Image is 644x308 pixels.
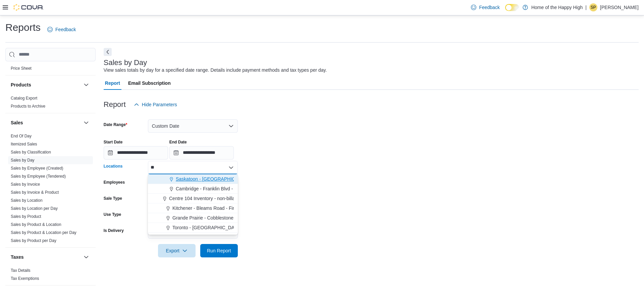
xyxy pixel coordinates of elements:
[11,96,37,101] a: Catalog Export
[11,158,35,163] a: Sales by Day
[11,158,35,163] span: Sales by Day
[589,3,597,11] div: Samantha Paxman
[11,238,56,243] span: Sales by Product per Day
[104,101,126,109] h3: Report
[11,190,59,195] a: Sales by Invoice & Product
[13,4,44,11] img: Cova
[585,3,587,11] p: |
[11,81,81,88] button: Products
[207,247,231,254] span: Run Report
[82,81,90,89] button: Products
[176,176,283,182] span: Saskatoon - [GEOGRAPHIC_DATA] - Fire & Flower
[5,94,96,113] div: Products
[531,3,583,11] p: Home of the Happy High
[104,59,147,67] h3: Sales by Day
[11,119,23,126] h3: Sales
[11,150,51,155] a: Sales by Classification
[148,119,238,133] button: Custom Date
[11,268,31,273] a: Tax Details
[11,222,61,227] a: Sales by Product & Location
[5,266,96,285] div: Taxes
[11,206,58,211] a: Sales by Location per Day
[148,184,238,194] button: Cambridge - Franklin Blvd - Friendly Stranger
[11,141,37,147] span: Itemized Sales
[148,203,238,213] button: Kitchener - Bleams Road - Fire & Fower
[11,142,37,146] a: Itemized Sales
[148,223,238,233] button: Toronto - [GEOGRAPHIC_DATA] - Fire & Flower
[11,214,41,219] a: Sales by Product
[104,67,327,74] div: View sales totals by day for a specified date range. Details include payment methods and tax type...
[11,104,45,109] a: Products to Archive
[172,224,273,231] span: Toronto - [GEOGRAPHIC_DATA] - Fire & Flower
[104,196,122,201] label: Sale Type
[104,164,123,169] label: Locations
[11,230,76,235] a: Sales by Product & Location per Day
[11,166,63,171] a: Sales by Employee (Created)
[468,1,502,14] a: Feedback
[82,253,90,261] button: Taxes
[11,182,40,187] a: Sales by Invoice
[176,185,270,192] span: Cambridge - Franklin Blvd - Friendly Stranger
[11,174,66,179] a: Sales by Employee (Tendered)
[591,3,596,11] span: SP
[148,174,238,233] div: Choose from the following options
[128,76,171,90] span: Email Subscription
[82,119,90,127] button: Sales
[104,122,127,127] label: Date Range
[169,146,234,160] input: Press the down key to open a popover containing a calendar.
[11,254,24,260] h3: Taxes
[162,244,192,257] span: Export
[105,76,120,90] span: Report
[11,254,81,260] button: Taxes
[104,180,125,185] label: Employees
[55,26,76,33] span: Feedback
[228,165,234,170] button: Close list of options
[11,230,76,235] span: Sales by Product & Location per Day
[479,4,499,11] span: Feedback
[148,174,238,184] button: Saskatoon - [GEOGRAPHIC_DATA] - Fire & Flower
[5,64,96,75] div: Pricing
[200,244,238,257] button: Run Report
[104,228,124,233] label: Is Delivery
[11,119,81,126] button: Sales
[11,276,39,281] span: Tax Exemptions
[172,214,266,221] span: Grande Prairie - Cobblestone - Fire & Flower
[5,21,41,34] h1: Reports
[104,146,168,160] input: Press the down key to open a popover containing a calendar.
[11,66,32,71] a: Price Sheet
[169,139,187,145] label: End Date
[142,101,177,108] span: Hide Parameters
[11,214,41,219] span: Sales by Product
[104,139,123,145] label: Start Date
[148,194,238,203] button: Centre 104 Inventory - non-billable
[148,213,238,223] button: Grande Prairie - Cobblestone - Fire & Flower
[11,134,32,138] a: End Of Day
[131,98,180,111] button: Hide Parameters
[45,23,78,36] a: Feedback
[169,195,241,202] span: Centre 104 Inventory - non-billable
[5,132,96,247] div: Sales
[158,244,196,257] button: Export
[104,48,112,56] button: Next
[600,3,639,11] p: [PERSON_NAME]
[11,81,31,88] h3: Products
[11,276,39,281] a: Tax Exemptions
[11,174,66,179] span: Sales by Employee (Tendered)
[11,198,43,203] a: Sales by Location
[104,212,121,217] label: Use Type
[505,4,519,11] input: Dark Mode
[172,205,256,211] span: Kitchener - Bleams Road - Fire & Fower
